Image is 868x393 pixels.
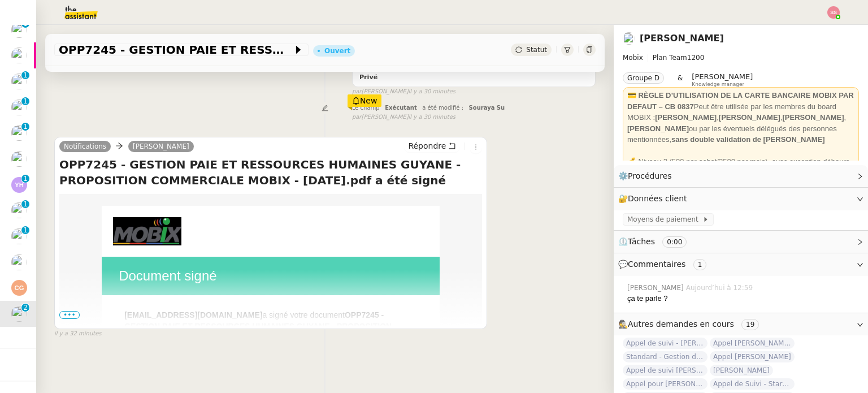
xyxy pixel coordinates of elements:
[640,33,724,44] a: [PERSON_NAME]
[324,47,350,54] div: Ouvert
[385,105,417,111] span: Exécutant
[59,44,293,55] span: OPP7245 - GESTION PAIE ET RESSOURCES HUMAINES GUYANE - PROPOSITION COMMERCIALE MOBIX - [DATE].pdf...
[710,338,795,349] span: Appel [PERSON_NAME] - OPP7010 - NEOP - FORMATION OPCO
[662,236,687,248] nz-tag: 0:00
[783,113,844,122] strong: [PERSON_NAME]
[614,313,868,335] div: 🕵️Autres demandes en cours 19
[23,20,28,30] p: 1
[59,311,80,319] span: •••
[719,113,780,122] strong: [PERSON_NAME]
[623,54,643,62] span: Mobix
[614,253,868,275] div: 💬Commentaires 1
[623,351,708,362] span: Standard - Gestion des appels entrants - [DATE]
[627,124,689,133] strong: [PERSON_NAME]
[627,283,686,293] span: [PERSON_NAME]
[11,74,27,89] img: users%2FC9SBsJ0duuaSgpQFj5LgoEX8n0o2%2Favatar%2Fec9d51b8-9413-4189-adfb-7be4d8c96a3c
[54,329,102,339] span: il y a 32 minutes
[628,260,685,269] span: Commentaires
[11,280,27,296] img: svg
[614,188,868,210] div: 🔐Données client
[618,237,696,246] span: ⏲️
[618,192,692,205] span: 🔐
[623,365,708,376] span: Appel de suivi [PERSON_NAME]
[23,175,28,185] p: 1
[678,72,683,87] span: &
[11,47,27,63] img: users%2FXPWOVq8PDVf5nBVhDcXguS2COHE3%2Favatar%2F3f89dc26-16aa-490f-9632-b2fdcfc735a1
[628,171,672,180] span: Procédures
[128,141,194,152] a: [PERSON_NAME]
[404,140,460,152] button: Répondre
[655,113,717,122] strong: [PERSON_NAME]
[124,310,262,319] span: [EMAIL_ADDRESS][DOMAIN_NAME]
[710,351,795,362] span: Appel [PERSON_NAME]
[11,254,27,270] img: users%2FSoHiyPZ6lTh48rkksBJmVXB4Fxh1%2Favatar%2F784cdfc3-6442-45b8-8ed3-42f1cc9271a4
[59,141,111,152] a: Notifications
[23,226,28,236] p: 1
[627,214,702,225] span: Moyens de paiement
[653,54,687,62] span: Plan Team
[687,54,705,62] span: 1200
[827,6,840,19] img: svg
[614,231,868,253] div: ⏲️Tâches 0:00
[628,194,687,203] span: Données client
[352,113,362,122] span: par
[11,22,27,38] img: users%2FW4OQjB9BRtYK2an7yusO0WsYLsD3%2Favatar%2F28027066-518b-424c-8476-65f2e549ac29
[11,202,27,218] img: users%2FCk7ZD5ubFNWivK6gJdIkoi2SB5d2%2Favatar%2F3f84dbb7-4157-4842-a987-fca65a8b7a9a
[59,157,482,188] h4: OPP7245 - GESTION PAIE ET RESSOURCES HUMAINES GUYANE - PROPOSITION COMMERCIALE MOBIX - [DATE].pdf...
[21,226,29,234] nz-badge-sup: 1
[741,319,759,330] nz-tag: 19
[618,170,677,183] span: ⚙️
[671,135,825,144] strong: sans double validation de [PERSON_NAME]
[11,306,27,322] img: users%2FW4OQjB9BRtYK2an7yusO0WsYLsD3%2Favatar%2F28027066-518b-424c-8476-65f2e549ac29
[623,72,664,84] nz-tag: Groupe D
[628,319,734,329] span: Autres demandes en cours
[526,46,547,54] span: Statut
[409,87,456,97] span: il y a 30 minutes
[11,151,27,167] img: users%2FC9SBsJ0duuaSgpQFj5LgoEX8n0o2%2Favatar%2Fec9d51b8-9413-4189-adfb-7be4d8c96a3c
[23,71,28,81] p: 1
[352,87,362,97] span: par
[614,165,868,187] div: ⚙️Procédures
[422,105,463,111] span: a été modifié :
[710,378,795,390] span: Appel de Suivi - StartC - [PERSON_NAME]
[124,309,417,343] div: a signé votre document
[692,81,744,88] span: Knowledge manager
[469,105,505,111] span: Souraya Su
[21,123,29,131] nz-badge-sup: 1
[628,237,655,246] span: Tâches
[693,259,707,270] nz-tag: 1
[352,87,455,97] small: [PERSON_NAME]
[710,365,773,376] span: [PERSON_NAME]
[623,32,635,45] img: users%2FW4OQjB9BRtYK2an7yusO0WsYLsD3%2Favatar%2F28027066-518b-424c-8476-65f2e549ac29
[627,156,854,200] div: 💰 Niveau 2 (500 par achat/3500 par mois), avec exception débours sur prélèvement SEPA
[11,125,27,141] img: users%2FC9SBsJ0duuaSgpQFj5LgoEX8n0o2%2Favatar%2Fec9d51b8-9413-4189-adfb-7be4d8c96a3c
[11,177,27,193] img: svg
[627,90,854,145] div: Peut être utilisée par les membres du board MOBIX : , , , ou par les éventuels délégués des perso...
[21,97,29,105] nz-badge-sup: 1
[11,228,27,244] img: users%2FSoHiyPZ6lTh48rkksBJmVXB4Fxh1%2Favatar%2F784cdfc3-6442-45b8-8ed3-42f1cc9271a4
[21,200,29,208] nz-badge-sup: 1
[348,94,382,107] div: New
[686,283,755,293] span: Aujourd’hui à 12:59
[21,71,29,79] nz-badge-sup: 1
[623,378,708,390] span: Appel pour [PERSON_NAME]
[409,113,456,122] span: il y a 30 minutes
[21,304,29,312] nz-badge-sup: 2
[23,200,28,210] p: 1
[627,293,859,304] div: ça te parle ?
[359,74,377,81] b: Privé
[23,123,28,133] p: 1
[23,304,28,314] p: 2
[692,72,753,81] span: [PERSON_NAME]
[627,91,854,111] strong: 💳 RÈGLE D’UTILISATION DE LA CARTE BANCAIRE MOBIX PAR DEFAUT – CB 0837
[352,105,380,111] span: Le champ
[352,113,455,122] small: [PERSON_NAME]
[23,97,28,107] p: 1
[618,260,711,269] span: 💬
[21,175,29,183] nz-badge-sup: 1
[113,268,428,284] div: Document signé
[692,72,753,87] app-user-label: Knowledge manager
[113,217,181,245] img: zs_branding.jpg
[618,319,763,329] span: 🕵️
[11,100,27,115] img: users%2FW4OQjB9BRtYK2an7yusO0WsYLsD3%2Favatar%2F28027066-518b-424c-8476-65f2e549ac29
